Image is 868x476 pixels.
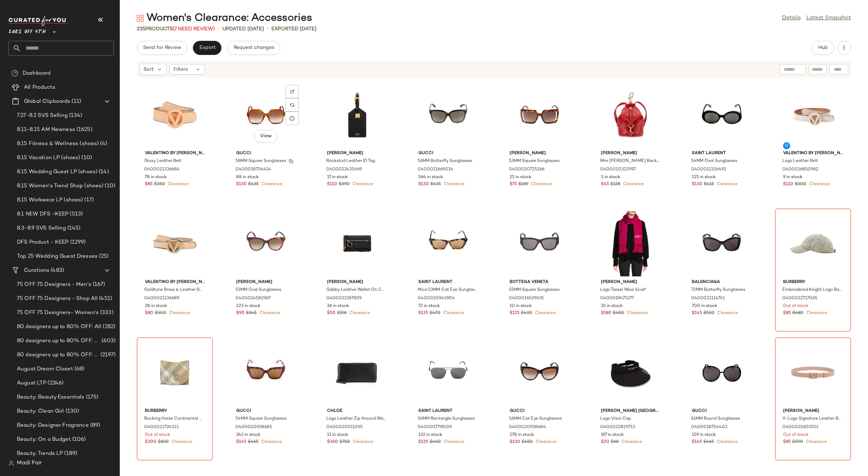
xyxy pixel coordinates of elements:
span: [PERSON_NAME] [601,150,661,157]
img: 0400020653553_POWDERROSE [777,340,849,405]
span: Mica 53MM Cat Eye Sunglasses [418,287,478,293]
span: Clearance [805,311,827,315]
span: (14) [97,168,109,176]
img: 0400020938685 [230,340,302,405]
span: 132 in stock [418,432,442,438]
span: Beauty: Designer Fragrance [17,421,89,430]
span: 0400021669014 [418,167,453,173]
span: (4) [99,140,107,148]
span: (333) [99,309,113,317]
span: 3 in stock [601,174,620,181]
img: svg%3e [137,15,144,22]
img: svg%3e [11,70,18,77]
span: Clearance [534,311,556,315]
span: 8.1 NEW DFS -KEEP [17,210,68,218]
span: [PERSON_NAME] [510,150,570,157]
span: 88 in stock [236,174,259,181]
span: 8.11-8.15 AM Newness [17,126,75,134]
span: 0400021336684 [144,167,180,173]
img: 0400021114741 [686,211,757,276]
span: Saks OFF 5TH [8,24,46,37]
span: Goldtone Brass & Leather Belt [144,287,204,293]
span: 0400022187859 [326,295,362,302]
span: $128 [610,181,620,188]
span: 0400021336689 [144,295,179,302]
span: (17) [83,196,94,204]
span: Clearance [442,182,464,187]
img: 0400014582967 [230,211,302,276]
span: 8.15 Wedding Guest LP (shoes) [17,168,97,176]
span: $130 [418,181,429,188]
span: $85 [145,181,153,188]
span: (10) [103,182,115,190]
span: Logo Visor Cap [600,416,631,422]
span: Bottega Veneta [510,279,570,286]
span: Giusy Leather Belt [144,158,181,164]
span: 35 in stock [601,303,623,309]
span: 0400020725266 [509,167,544,173]
div: Products [137,25,215,33]
span: $390 [339,181,350,188]
span: 0400012326492 [691,167,726,173]
span: Clearance [715,182,738,187]
span: $530 [703,310,714,317]
span: Curations [24,267,49,275]
span: $590 [792,439,803,445]
span: Gucci [418,150,478,157]
img: 0400017798159 [413,340,484,405]
span: (451) [98,295,112,303]
span: • [267,25,269,33]
span: Send for Review [143,45,181,51]
span: All Products [24,83,55,92]
span: (1299) [69,238,86,246]
span: $180 [601,310,611,317]
img: 0400022187859_BLACK [321,211,393,276]
span: $300 [155,310,166,317]
span: [PERSON_NAME] [327,150,387,157]
span: $435 [248,181,259,188]
span: 80 designers up to 80% OFF: All [17,323,101,331]
span: Clearance [258,311,280,315]
span: $435 [430,181,441,188]
span: (134) [68,112,82,120]
span: Clearance [626,311,648,315]
span: Clearance [260,182,282,187]
img: svg%3e [290,89,294,94]
span: Saint Laurent [418,408,478,414]
img: 0400020938684 [504,340,575,405]
span: $130 [510,439,520,445]
span: Clearance [530,182,552,187]
span: $450 [613,310,624,317]
span: [PERSON_NAME] [601,279,661,286]
span: 72MM Butterfly Sunglasses [691,287,745,293]
span: (106) [71,436,86,444]
img: 0400020943904 [413,211,484,276]
span: (11) [70,98,81,106]
span: Gucci [692,408,752,414]
span: $415 [704,181,714,188]
span: Dashboard [23,69,50,77]
img: 0400021336689_PEACHBLUSH [139,211,210,276]
span: $470 [430,310,441,317]
span: 0400021114741 [691,295,725,302]
img: 0400016850962_SOFTPINK [777,82,849,148]
span: (25) [98,252,109,261]
span: 53MM Square Sunglasses [509,158,560,164]
img: 0400020725266 [504,82,575,148]
span: $830 [158,439,169,445]
span: $145 [692,439,702,445]
span: $125 [418,439,428,445]
span: Filters [173,66,188,73]
span: Out of stock [145,432,170,438]
img: 0400020322997 [595,82,666,148]
span: 28 in stock [145,303,167,309]
img: 0400021669014 [413,82,484,148]
span: Gucci [236,150,296,157]
img: 0400020531095_BLACK [321,340,393,405]
span: $130 [236,181,247,188]
span: 0400022724321 [144,424,179,431]
span: 0400014582967 [235,295,271,302]
span: $110 [327,181,337,188]
span: August Dream Closet [17,365,73,373]
span: $50 [327,310,335,317]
